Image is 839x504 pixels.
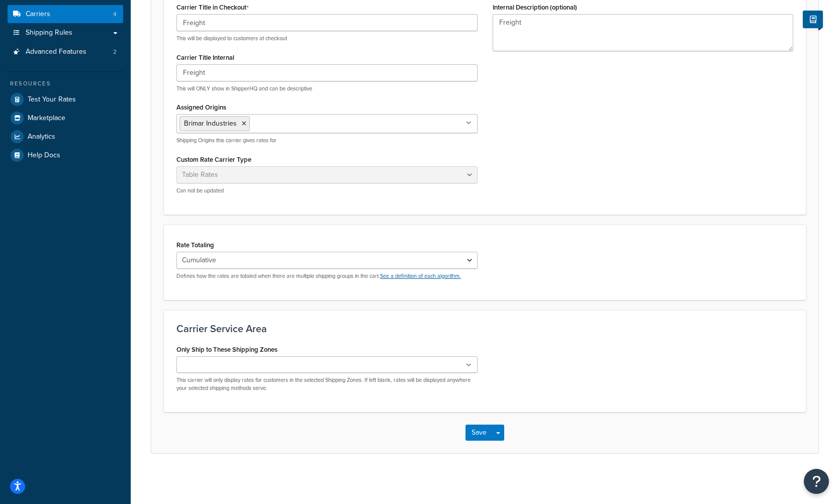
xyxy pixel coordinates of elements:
[28,95,76,104] span: Test Your Rates
[176,54,234,61] label: Carrier Title Internal
[113,10,117,19] span: 4
[176,376,478,392] p: This carrier will only display rates for customers in the selected Shipping Zones. If left blank,...
[176,187,478,194] p: Can not be updated
[8,43,123,61] li: Advanced Features
[493,4,577,11] label: Internal Description (optional)
[176,346,277,353] label: Only Ship to These Shipping Zones
[8,146,123,164] a: Help Docs
[176,156,251,163] label: Custom Rate Carrier Type
[28,133,55,141] span: Analytics
[176,35,478,42] p: This will be displayed to customers at checkout
[176,241,214,249] label: Rate Totaling
[28,151,60,160] span: Help Docs
[26,48,86,56] span: Advanced Features
[8,90,123,109] a: Test Your Rates
[380,272,461,280] a: See a definition of each algorithm.
[465,425,493,441] button: Save
[8,79,123,88] div: Resources
[28,114,65,123] span: Marketplace
[8,24,123,42] a: Shipping Rules
[26,10,50,19] span: Carriers
[176,4,249,12] label: Carrier Title in Checkout
[8,43,123,61] a: Advanced Features2
[176,137,478,144] p: Shipping Origins this carrier gives rates for
[176,85,478,92] p: This will ONLY show in ShipperHQ and can be descriptive
[8,5,123,24] li: Carriers
[803,11,823,28] button: Show Help Docs
[8,5,123,24] a: Carriers4
[8,128,123,146] a: Analytics
[184,118,237,129] span: Brimar Industries
[26,29,72,37] span: Shipping Rules
[8,109,123,127] a: Marketplace
[176,323,793,334] h3: Carrier Service Area
[176,272,478,280] p: Defines how the rates are totaled when there are multiple shipping groups in the cart.
[804,469,829,494] button: Open Resource Center
[113,48,117,56] span: 2
[176,104,226,111] label: Assigned Origins
[493,14,794,51] textarea: Freight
